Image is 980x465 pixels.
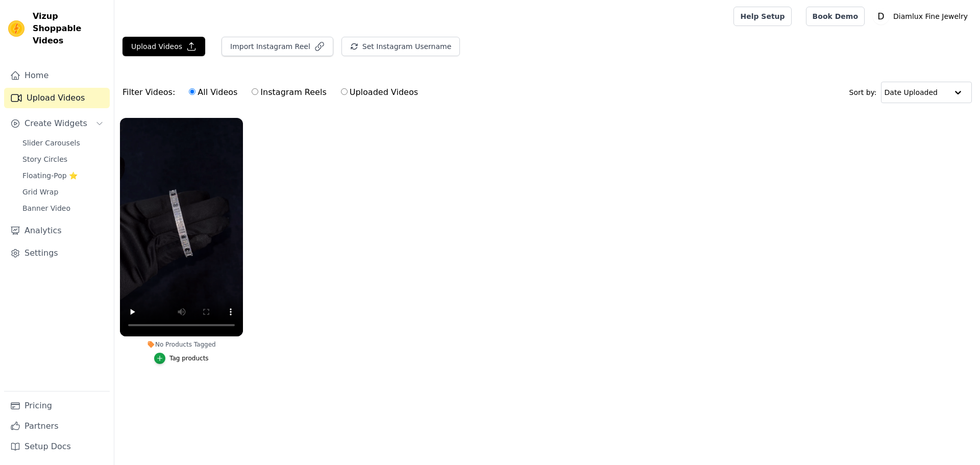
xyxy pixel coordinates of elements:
a: Setup Docs [4,436,110,457]
button: Tag products [154,353,209,364]
a: Story Circles [16,152,110,166]
button: D Diamlux Fine Jewelry [873,7,972,26]
span: Floating-Pop ⭐ [22,170,78,181]
a: Home [4,65,110,86]
a: Partners [4,416,110,436]
label: Uploaded Videos [340,86,419,99]
a: Floating-Pop ⭐ [16,168,110,183]
text: D [877,11,884,21]
img: Vizup [8,20,24,37]
button: Upload Videos [122,37,205,56]
div: Sort by: [849,82,972,103]
button: Import Instagram Reel [222,37,333,56]
p: Diamlux Fine Jewelry [889,7,972,26]
div: No Products Tagged [120,340,243,349]
input: All Videos [189,88,195,95]
span: Slider Carousels [22,138,80,148]
input: Instagram Reels [252,88,258,95]
input: Uploaded Videos [341,88,348,95]
a: Pricing [4,396,110,416]
label: All Videos [188,86,238,99]
a: Analytics [4,221,110,241]
span: Story Circles [22,154,67,164]
div: Tag products [169,354,209,362]
a: Banner Video [16,201,110,215]
div: Filter Videos: [122,81,424,104]
span: Banner Video [22,203,70,213]
label: Instagram Reels [251,86,327,99]
span: Create Widgets [24,117,87,130]
a: Slider Carousels [16,136,110,150]
a: Grid Wrap [16,185,110,199]
span: Vizup Shoppable Videos [33,10,106,47]
a: Book Demo [806,7,865,26]
button: Set Instagram Username [341,37,460,56]
a: Help Setup [733,7,791,26]
a: Upload Videos [4,88,110,108]
button: Create Widgets [4,113,110,134]
span: Grid Wrap [22,187,58,197]
a: Settings [4,243,110,263]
